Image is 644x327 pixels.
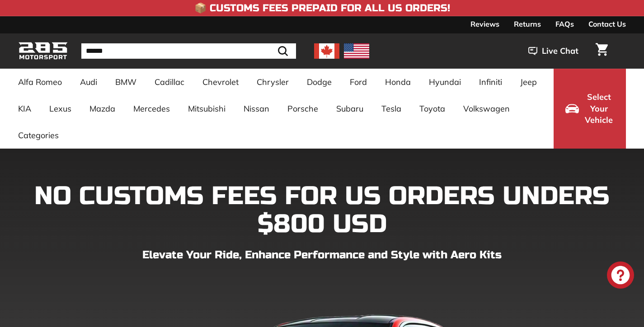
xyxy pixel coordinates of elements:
a: Ford [341,69,376,95]
a: Chrysler [248,69,298,95]
a: Lexus [40,95,80,122]
a: Nissan [235,95,278,122]
h1: NO CUSTOMS FEES FOR US ORDERS UNDERS $800 USD [18,182,626,238]
img: Logo_285_Motorsport_areodynamics_components [18,41,68,62]
a: Mitsubishi [179,95,235,122]
a: Porsche [278,95,327,122]
a: FAQs [555,16,574,32]
a: Hyundai [420,69,470,95]
span: Select Your Vehicle [583,91,614,126]
span: Live Chat [542,45,578,57]
a: Cart [590,36,613,66]
h4: 📦 Customs Fees Prepaid for All US Orders! [194,3,450,14]
input: Search [81,43,296,59]
a: Chevrolet [193,69,248,95]
p: Elevate Your Ride, Enhance Performance and Style with Aero Kits [18,247,626,263]
a: Infiniti [470,69,511,95]
a: BMW [106,69,146,95]
button: Select Your Vehicle [554,69,626,149]
a: Honda [376,69,420,95]
a: Audi [71,69,106,95]
a: Mazda [80,95,124,122]
a: Contact Us [588,16,626,32]
a: Reviews [470,16,499,32]
a: Tesla [372,95,410,122]
a: Toyota [410,95,454,122]
a: Subaru [327,95,372,122]
a: Volkswagen [454,95,519,122]
button: Live Chat [517,40,590,62]
a: Alfa Romeo [9,69,71,95]
a: KIA [9,95,40,122]
a: Categories [9,122,68,149]
a: Dodge [298,69,341,95]
a: Jeep [511,69,546,95]
inbox-online-store-chat: Shopify online store chat [604,262,637,291]
a: Mercedes [124,95,179,122]
a: Cadillac [146,69,193,95]
a: Returns [514,16,541,32]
